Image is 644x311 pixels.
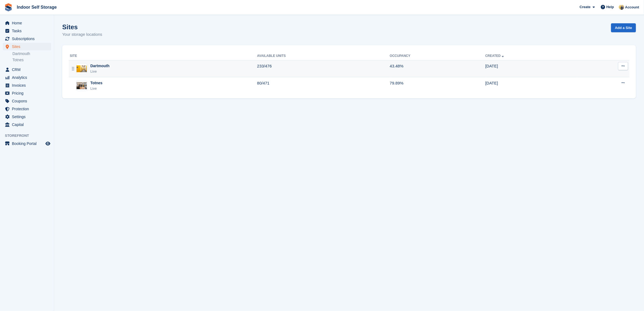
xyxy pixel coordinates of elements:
a: menu [3,82,51,89]
span: Settings [12,113,44,121]
img: stora-icon-8386f47178a22dfd0bd8f6a31ec36ba5ce8667c1dd55bd0f319d3a0aa187defe.svg [4,3,12,11]
a: menu [3,121,51,128]
a: menu [3,27,51,35]
a: Created [485,54,505,58]
span: Coupons [12,97,44,105]
a: menu [3,105,51,113]
a: Dartmouth [12,51,51,56]
a: menu [3,35,51,43]
a: menu [3,113,51,121]
a: menu [3,66,51,73]
span: Booking Portal [12,140,44,147]
td: 233/476 [257,60,390,77]
td: 79.89% [390,77,485,94]
span: Sites [12,43,44,50]
span: Home [12,19,44,27]
div: Dartmouth [90,63,110,69]
td: [DATE] [485,77,577,94]
a: Indoor Self Storage [15,3,59,12]
div: Live [90,69,110,74]
img: Image of Totnes site [77,82,87,89]
div: Live [90,86,103,91]
img: Image of Dartmouth site [77,63,87,74]
h1: Sites [62,23,102,31]
td: [DATE] [485,60,577,77]
span: Invoices [12,82,44,89]
span: Create [580,4,590,10]
td: 43.48% [390,60,485,77]
th: Available Units [257,52,390,60]
a: menu [3,43,51,50]
span: CRM [12,66,44,73]
span: Storefront [5,133,54,138]
a: Add a Site [611,23,636,32]
td: 80/471 [257,77,390,94]
span: Account [625,5,639,10]
a: menu [3,97,51,105]
span: Tasks [12,27,44,35]
span: Protection [12,105,44,113]
a: menu [3,89,51,97]
span: Capital [12,121,44,128]
span: Help [606,4,614,10]
p: Your storage locations [62,31,102,38]
a: menu [3,140,51,147]
th: Occupancy [390,52,485,60]
span: Analytics [12,74,44,81]
div: Totnes [90,80,103,86]
a: Preview store [45,140,51,147]
a: menu [3,19,51,27]
a: menu [3,74,51,81]
a: Totnes [12,57,51,63]
img: Jo Moon [619,4,624,10]
span: Pricing [12,89,44,97]
th: Site [69,52,257,60]
span: Subscriptions [12,35,44,43]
